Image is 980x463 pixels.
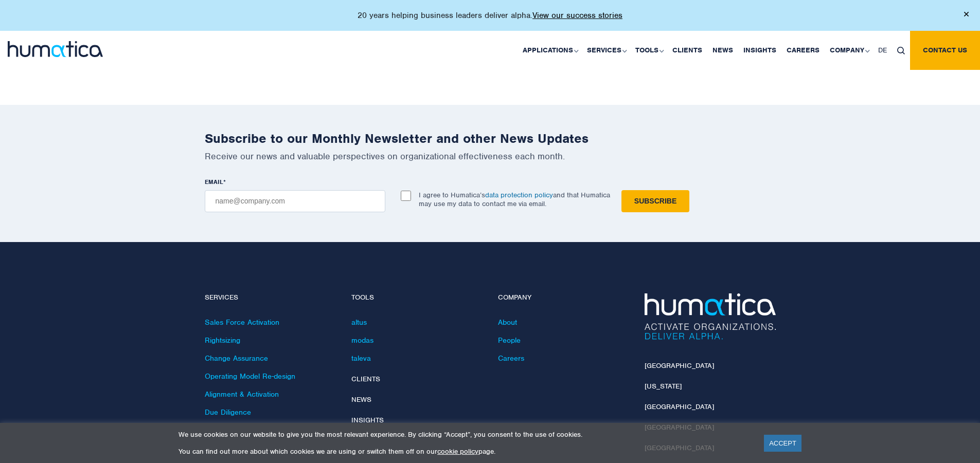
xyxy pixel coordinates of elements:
[645,361,714,370] a: [GEOGRAPHIC_DATA]
[645,382,682,391] a: [US_STATE]
[205,178,223,186] span: EMAIL
[205,372,295,381] a: Operating Model Re-design
[781,31,825,70] a: Careers
[205,151,776,162] p: Receive our news and valuable perspectives on organizational effectiveness each month.
[205,390,279,399] a: Alignment & Activation
[498,336,521,345] a: People
[351,375,380,383] a: Clients
[518,31,582,70] a: Applications
[582,31,630,70] a: Services
[667,31,707,70] a: Clients
[205,408,251,417] a: Due Diligence
[498,354,524,363] a: Careers
[764,435,801,452] a: ACCEPT
[351,354,371,363] a: taleva
[437,447,478,456] a: cookie policy
[205,293,336,302] h4: Services
[351,293,483,302] h4: Tools
[630,31,667,70] a: Tools
[878,46,887,54] span: DE
[485,191,553,199] a: data protection policy
[707,31,738,70] a: News
[738,31,781,70] a: Insights
[205,190,385,212] input: name@company.com
[205,131,776,146] h2: Subscribe to our Monthly Newsletter and other News Updates
[358,10,622,21] p: 20 years helping business leaders deliver alpha.
[351,416,384,424] a: Insights
[205,318,279,327] a: Sales Force Activation
[897,47,905,54] img: search_icon
[498,318,517,327] a: About
[910,31,980,70] a: Contact us
[873,31,892,70] a: DE
[645,402,714,411] a: [GEOGRAPHIC_DATA]
[498,293,629,302] h4: Company
[351,395,371,404] a: News
[205,336,240,345] a: Rightsizing
[401,191,411,201] input: I agree to Humatica’sdata protection policyand that Humatica may use my data to contact me via em...
[621,190,689,212] input: Subscribe
[825,31,873,70] a: Company
[351,336,373,345] a: modas
[205,354,268,363] a: Change Assurance
[532,10,622,21] a: View our success stories
[179,447,751,456] p: You can find out more about which cookies we are using or switch them off on our page.
[179,430,751,439] p: We use cookies on our website to give you the most relevant experience. By clicking “Accept”, you...
[8,41,103,57] img: logo
[645,293,776,340] img: Humatica
[419,191,610,208] p: I agree to Humatica’s and that Humatica may use my data to contact me via email.
[351,318,367,327] a: altus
